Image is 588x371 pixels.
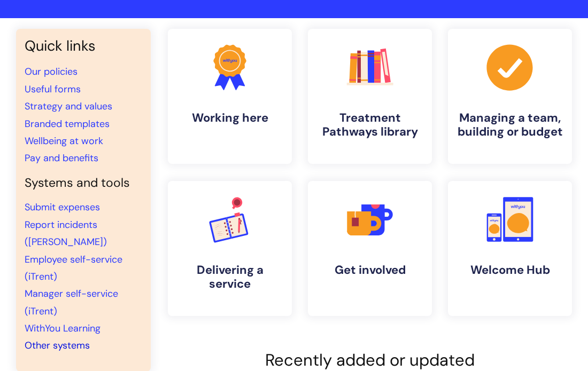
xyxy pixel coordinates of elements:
[25,322,100,335] a: WithYou Learning
[25,152,98,164] a: Pay and benefits
[25,65,78,78] a: Our policies
[168,181,292,316] a: Delivering a service
[168,29,292,164] a: Working here
[25,339,90,352] a: Other systems
[25,83,81,96] a: Useful forms
[168,350,572,370] h2: Recently added or updated
[308,181,432,316] a: Get involved
[25,287,118,317] a: Manager self-service (iTrent)
[457,111,563,139] h4: Managing a team, building or budget
[25,253,122,283] a: Employee self-service (iTrent)
[176,111,283,125] h4: Working here
[457,263,563,277] h4: Welcome Hub
[448,181,572,316] a: Welcome Hub
[308,29,432,164] a: Treatment Pathways library
[316,111,423,139] h4: Treatment Pathways library
[25,135,103,147] a: Wellbeing at work
[448,29,572,164] a: Managing a team, building or budget
[25,117,110,130] a: Branded templates
[316,263,423,277] h4: Get involved
[25,100,112,113] a: Strategy and values
[25,176,142,191] h4: Systems and tools
[176,263,283,291] h4: Delivering a service
[25,37,142,54] h3: Quick links
[25,201,100,214] a: Submit expenses
[25,218,107,248] a: Report incidents ([PERSON_NAME])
